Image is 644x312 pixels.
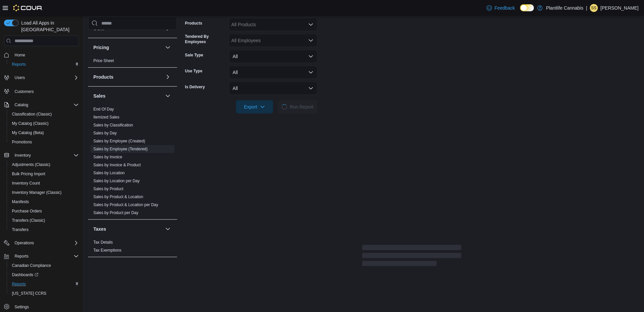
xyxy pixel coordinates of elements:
[12,208,42,214] span: Purchase Orders
[9,110,55,118] a: Classification (Classic)
[9,189,64,196] a: Inventory Manager (Classic)
[12,181,40,186] span: Inventory Count
[1,151,81,160] button: Inventory
[164,92,172,100] button: Sales
[7,261,81,270] button: Canadian Compliance
[12,139,32,145] span: Promotions
[12,51,79,59] span: Home
[12,291,46,296] span: [US_STATE] CCRS
[9,271,79,279] span: Dashboards
[93,194,143,199] span: Sales by Product & Location
[7,279,81,289] button: Reports
[12,281,26,287] span: Reports
[12,87,79,95] span: Customers
[93,130,117,136] span: Sales by Day
[9,129,47,137] a: My Catalog (Beta)
[12,252,31,260] button: Reports
[586,4,587,12] p: |
[93,195,143,199] a: Sales by Product & Location
[12,239,37,247] button: Operations
[7,60,81,69] button: Reports
[93,178,140,184] span: Sales by Location per Day
[9,110,79,118] span: Classification (Classic)
[93,226,106,232] h3: Taxes
[308,22,314,27] button: Open list of options
[93,187,124,191] a: Sales by Product
[7,160,81,169] button: Adjustments (Classic)
[9,198,79,206] span: Manifests
[93,240,113,245] a: Tax Details
[13,5,43,11] img: Cova
[495,5,515,11] span: Feedback
[12,252,79,260] span: Reports
[93,58,114,63] a: Price Sheet
[93,155,122,159] a: Sales by Invoice
[12,121,49,126] span: My Catalog (Classic)
[15,89,34,94] span: Customers
[93,93,106,99] h3: Sales
[9,138,79,146] span: Promotions
[12,130,44,135] span: My Catalog (Beta)
[164,43,172,51] button: Pricing
[1,73,81,82] button: Users
[93,162,141,168] span: Sales by Invoice & Product
[9,280,28,288] a: Reports
[164,225,172,233] button: Taxes
[12,162,50,167] span: Adjustments (Classic)
[290,104,314,110] span: Run Report
[590,4,598,12] div: Sarah Swensrude
[9,189,79,196] span: Inventory Manager (Classic)
[546,4,583,12] p: Plantlife Cannabis
[9,289,49,297] a: [US_STATE] CCRS
[9,207,45,215] a: Purchase Orders
[9,161,79,169] span: Adjustments (Classic)
[362,246,462,268] span: Loading
[7,270,81,279] a: Dashboards
[93,170,125,176] span: Sales by Location
[7,289,81,298] button: [US_STATE] CCRS
[164,73,172,81] button: Products
[93,210,138,215] span: Sales by Product per Day
[19,20,79,33] span: Load All Apps in [GEOGRAPHIC_DATA]
[7,119,81,128] button: My Catalog (Classic)
[9,119,79,127] span: My Catalog (Classic)
[93,147,148,151] a: Sales by Employee (Tendered)
[185,34,226,44] label: Tendered By Employees
[9,60,79,68] span: Reports
[12,171,45,177] span: Bulk Pricing Import
[93,107,114,112] span: End Of Day
[12,151,79,159] span: Inventory
[7,225,81,234] button: Transfers
[88,238,177,257] div: Taxes
[1,50,81,60] button: Home
[12,239,79,247] span: Operations
[229,82,318,95] button: All
[9,60,28,68] a: Reports
[12,190,62,195] span: Inventory Manager (Classic)
[278,100,318,114] button: LoadingRun Report
[12,88,36,96] a: Customers
[12,199,29,204] span: Manifests
[12,101,31,109] button: Catalog
[93,138,145,144] span: Sales by Employee (Created)
[7,128,81,137] button: My Catalog (Beta)
[12,303,31,311] a: Settings
[93,74,163,80] button: Products
[9,226,31,234] a: Transfers
[93,248,122,253] a: Tax Exemptions
[12,272,38,277] span: Dashboards
[12,101,79,109] span: Catalog
[93,74,114,80] h3: Products
[93,186,124,192] span: Sales by Product
[1,302,81,312] button: Settings
[1,252,81,261] button: Reports
[15,102,28,108] span: Catalog
[1,238,81,248] button: Operations
[12,263,51,268] span: Canadian Compliance
[7,137,81,147] button: Promotions
[9,289,79,297] span: Washington CCRS
[185,68,202,74] label: Use Type
[93,139,145,143] a: Sales by Employee (Created)
[9,207,79,215] span: Purchase Orders
[601,4,639,12] p: [PERSON_NAME]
